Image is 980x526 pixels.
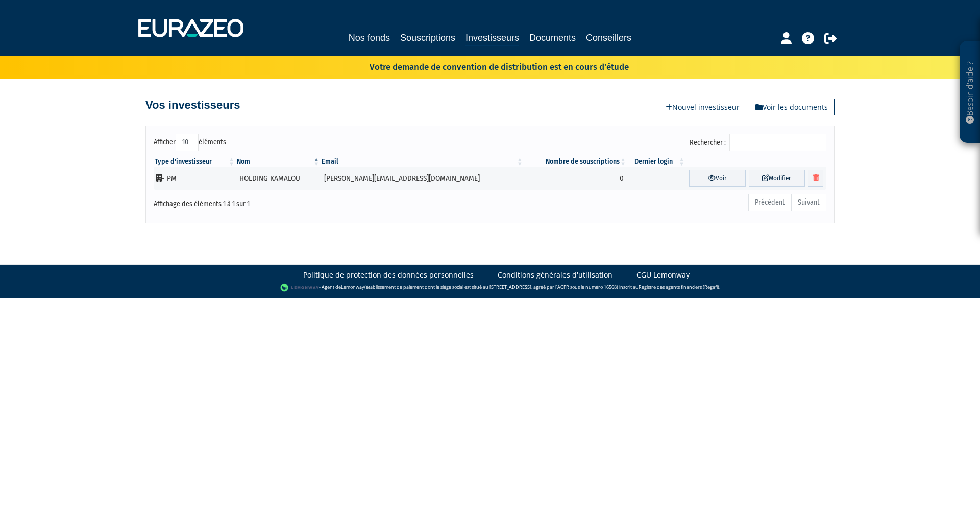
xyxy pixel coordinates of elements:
label: Afficher éléments [154,134,226,151]
th: Dernier login : activer pour trier la colonne par ordre croissant [627,157,686,167]
label: Rechercher : [690,134,826,151]
a: Investisseurs [465,31,519,46]
p: Besoin d'aide ? [964,46,976,138]
a: Modifier [749,170,805,187]
th: Nom : activer pour trier la colonne par ordre d&eacute;croissant [236,157,321,167]
img: logo-lemonway.png [280,283,320,293]
a: Nos fonds [349,31,390,45]
td: HOLDING KAMALOU [236,167,321,190]
input: Rechercher : [729,134,826,151]
a: Conditions générales d'utilisation [498,270,612,280]
a: Souscriptions [400,31,455,45]
a: Conseillers [586,31,631,45]
a: CGU Lemonway [636,270,690,280]
th: Nombre de souscriptions : activer pour trier la colonne par ordre croissant [524,157,627,167]
img: 1732889491-logotype_eurazeo_blanc_rvb.png [138,19,243,37]
h4: Vos investisseurs [145,99,240,111]
a: Documents [529,31,576,45]
th: &nbsp; [686,157,826,167]
a: Lemonway [341,284,364,290]
a: Voir les documents [749,99,835,115]
th: Type d'investisseur : activer pour trier la colonne par ordre croissant [154,157,236,167]
a: Supprimer [808,170,823,187]
td: [PERSON_NAME][EMAIL_ADDRESS][DOMAIN_NAME] [321,167,524,190]
a: Voir [689,170,745,187]
div: - Agent de (établissement de paiement dont le siège social est situé au [STREET_ADDRESS], agréé p... [10,283,970,293]
select: Afficheréléments [176,134,199,151]
th: Email : activer pour trier la colonne par ordre croissant [321,157,524,167]
div: Affichage des éléments 1 à 1 sur 1 [154,193,425,209]
td: 0 [524,167,627,190]
a: Registre des agents financiers (Regafi) [639,284,719,290]
a: Politique de protection des données personnelles [303,270,474,280]
td: - PM [154,167,236,190]
p: Votre demande de convention de distribution est en cours d'étude [340,59,629,73]
a: Nouvel investisseur [659,99,746,115]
